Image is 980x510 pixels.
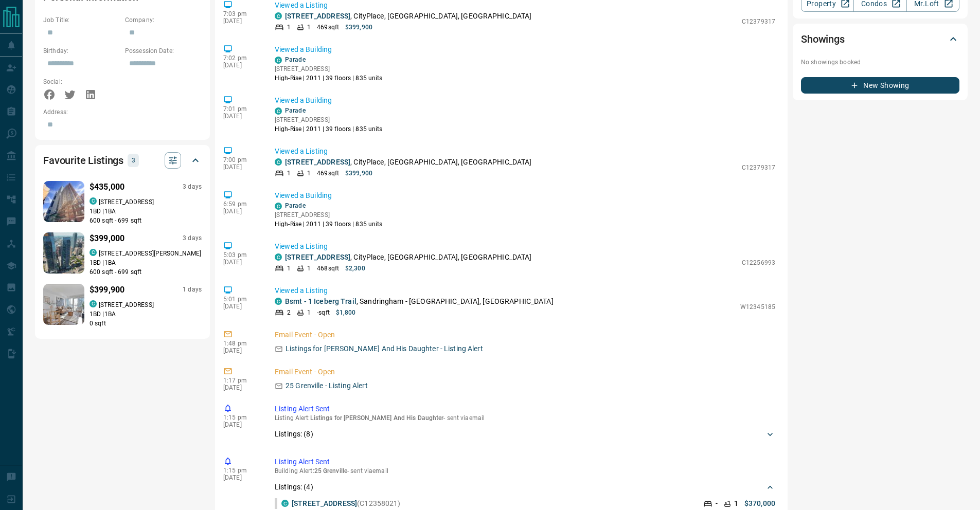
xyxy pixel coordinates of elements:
[287,308,291,317] p: 2
[285,252,532,263] p: , CityPlace, [GEOGRAPHIC_DATA], [GEOGRAPHIC_DATA]
[275,298,282,305] div: condos.ca
[275,158,282,166] div: condos.ca
[223,17,259,25] p: [DATE]
[90,284,124,296] p: $399,900
[275,115,383,124] p: [STREET_ADDRESS]
[285,296,554,307] p: , Sandringham - [GEOGRAPHIC_DATA], [GEOGRAPHIC_DATA]
[131,155,136,166] p: 3
[90,309,202,319] p: 1 BD | 1 BA
[345,169,372,178] p: $399,900
[275,146,775,157] p: Viewed a Listing
[43,77,120,86] p: Social:
[275,95,775,106] p: Viewed a Building
[801,77,959,94] button: New Showing
[275,367,775,377] p: Email Event - Open
[90,300,97,307] div: condos.ca
[43,148,202,173] div: Favourite Listings3
[734,498,738,509] p: 1
[275,220,383,229] p: High-Rise | 2011 | 39 floors | 835 units
[287,23,291,32] p: 1
[285,253,350,261] a: [STREET_ADDRESS]
[744,498,775,509] p: $370,000
[90,258,202,267] p: 1 BD | 1 BA
[801,58,959,67] p: No showings booked
[287,169,291,178] p: 1
[286,343,483,354] p: Listings for [PERSON_NAME] And His Daughter - Listing Alert
[275,425,775,444] div: Listings: (8)
[317,23,339,32] p: 469 sqft
[275,210,383,220] p: [STREET_ADDRESS]
[345,23,372,32] p: $399,900
[742,17,775,26] p: C12379317
[33,181,95,222] img: Favourited listing
[223,156,259,163] p: 7:00 pm
[36,284,91,325] img: Favourited listing
[223,113,259,120] p: [DATE]
[125,46,202,56] p: Possession Date:
[285,56,306,63] a: Parade
[275,241,775,252] p: Viewed a Listing
[275,203,282,210] div: condos.ca
[223,340,259,347] p: 1:48 pm
[285,12,350,20] a: [STREET_ADDRESS]
[223,10,259,17] p: 7:03 pm
[317,308,330,317] p: - sqft
[310,414,444,422] span: Listings for [PERSON_NAME] And His Daughter
[33,232,95,274] img: Favourited listing
[223,201,259,208] p: 6:59 pm
[99,249,201,258] p: [STREET_ADDRESS][PERSON_NAME]
[275,124,383,134] p: High-Rise | 2011 | 39 floors | 835 units
[292,499,357,507] a: [STREET_ADDRESS]
[275,253,282,261] div: condos.ca
[285,11,532,22] p: , CityPlace, [GEOGRAPHIC_DATA], [GEOGRAPHIC_DATA]
[275,414,775,422] p: Listing Alert : - sent via email
[285,297,357,305] a: Bsmt - 1 Iceberg Trail
[90,207,202,216] p: 1 BD | 1 BA
[275,478,775,497] div: Listings: (4)
[223,414,259,421] p: 1:15 pm
[317,169,339,178] p: 469 sqft
[223,54,259,62] p: 7:02 pm
[223,377,259,384] p: 1:17 pm
[183,234,202,243] p: 3 days
[43,107,202,117] p: Address:
[223,347,259,354] p: [DATE]
[43,282,202,328] a: Favourited listing$399,9001 dayscondos.ca[STREET_ADDRESS]1BD |1BA0 sqft
[99,197,154,207] p: [STREET_ADDRESS]
[292,498,401,509] p: (C12358021)
[90,249,97,256] div: condos.ca
[345,264,365,273] p: $2,300
[285,202,306,209] a: Parade
[90,319,202,328] p: 0 sqft
[90,232,124,245] p: $399,000
[275,64,383,74] p: [STREET_ADDRESS]
[286,380,368,391] p: 25 Grenville - Listing Alert
[275,482,313,493] p: Listings: ( 4 )
[275,330,775,340] p: Email Event - Open
[275,57,282,64] div: condos.ca
[740,302,775,312] p: W12345185
[275,404,775,414] p: Listing Alert Sent
[223,259,259,266] p: [DATE]
[43,230,202,277] a: Favourited listing$399,0003 dayscondos.ca[STREET_ADDRESS][PERSON_NAME]1BD |1BA600 sqft - 699 sqft
[223,62,259,69] p: [DATE]
[90,267,202,277] p: 600 sqft - 699 sqft
[183,183,202,191] p: 3 days
[716,498,718,509] p: -
[285,107,306,114] a: Parade
[317,264,339,273] p: 468 sqft
[275,190,775,201] p: Viewed a Building
[336,308,356,317] p: $1,800
[223,251,259,259] p: 5:03 pm
[285,158,350,166] a: [STREET_ADDRESS]
[43,152,123,169] h2: Favourite Listings
[281,500,289,507] div: condos.ca
[275,285,775,296] p: Viewed a Listing
[287,264,291,273] p: 1
[125,15,202,25] p: Company:
[275,107,282,115] div: condos.ca
[275,12,282,20] div: condos.ca
[223,474,259,481] p: [DATE]
[43,15,120,25] p: Job Title:
[90,216,202,225] p: 600 sqft - 699 sqft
